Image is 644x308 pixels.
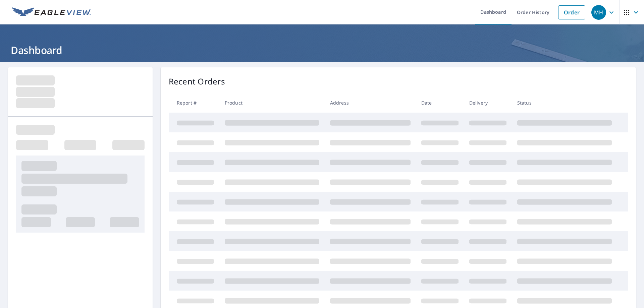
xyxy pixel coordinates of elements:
th: Product [219,93,325,113]
th: Delivery [464,93,512,113]
a: Order [558,5,585,19]
div: MH [591,5,606,20]
th: Address [325,93,416,113]
th: Status [512,93,617,113]
h1: Dashboard [8,43,636,57]
img: EV Logo [12,7,91,17]
p: Recent Orders [169,75,225,87]
th: Report # [169,93,219,113]
th: Date [416,93,464,113]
